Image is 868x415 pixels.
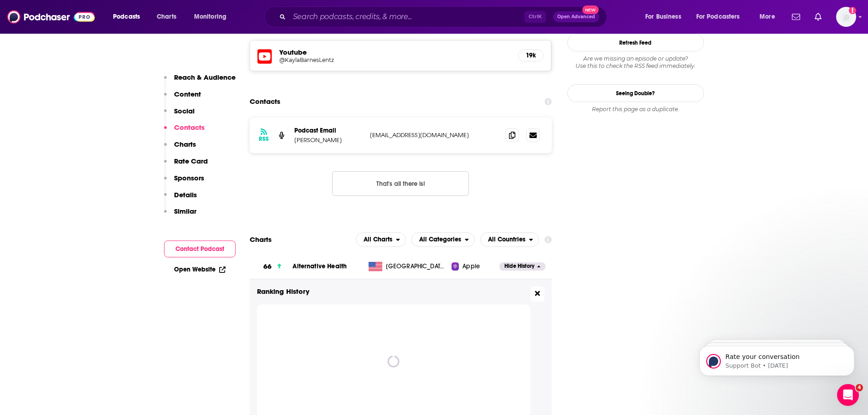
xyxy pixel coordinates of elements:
a: @KaylaBarnesLentz [279,56,511,63]
button: Open AdvancedNew [553,11,599,22]
button: open menu [411,232,475,247]
span: All Charts [364,236,392,243]
span: Apple [462,262,480,271]
a: Alternative Health [293,262,347,270]
p: Sponsors [174,174,204,182]
span: Podcasts [113,10,140,23]
span: Logged in as dbartlett [836,7,856,27]
span: Hide History [504,262,534,270]
a: 66 [250,254,293,279]
h2: Charts [250,235,272,244]
button: open menu [480,232,539,247]
p: Charts [174,140,196,149]
h3: RSS [259,135,269,143]
a: [GEOGRAPHIC_DATA] [365,262,452,271]
div: Report this page as a duplicate. [567,106,704,113]
button: Contacts [164,123,205,140]
span: Open Advanced [557,15,595,19]
button: Hide History [499,262,545,270]
button: Nothing here. [332,171,469,196]
a: Show notifications dropdown [811,9,825,25]
h3: Ranking History [257,287,530,297]
button: Details [164,190,197,207]
span: All Categories [419,236,461,243]
img: Podchaser - Follow, Share and Rate Podcasts [7,8,95,26]
a: Seeing Double? [567,84,704,102]
a: Show notifications dropdown [788,9,804,25]
h3: 66 [263,261,272,272]
span: All Countries [488,236,525,243]
span: Monitoring [194,10,226,23]
button: open menu [356,232,406,247]
p: Social [174,107,195,115]
span: More [760,10,775,23]
svg: Add a profile image [849,7,856,14]
button: open menu [188,10,238,24]
button: Refresh Feed [567,34,704,51]
p: Details [174,190,197,199]
button: Social [164,107,195,123]
span: For Business [645,10,681,23]
span: United States [386,262,445,271]
button: Sponsors [164,174,204,190]
span: 4 [856,384,863,391]
input: Search podcasts, credits, & more... [289,10,524,24]
p: Similar [174,207,196,215]
a: Open Website [174,266,226,273]
button: Rate Card [164,157,208,174]
span: Ctrl K [524,11,546,23]
iframe: Intercom live chat [837,384,859,406]
h2: Countries [480,232,539,247]
img: User Profile [836,7,856,27]
p: [PERSON_NAME] [294,136,363,144]
span: For Podcasters [696,10,740,23]
p: Podcast Email [294,127,363,134]
span: New [582,5,599,14]
h2: Categories [411,232,475,247]
iframe: Intercom notifications message [686,327,868,390]
p: Contacts [174,123,205,132]
span: Charts [157,10,176,23]
button: Similar [164,207,196,224]
h5: Youtube [279,48,511,56]
button: Content [164,90,201,107]
p: Content [174,90,201,98]
button: open menu [753,10,786,24]
button: Show profile menu [836,7,856,27]
p: Rate Card [174,157,208,165]
h5: 19k [526,51,536,59]
a: Charts [151,10,182,24]
p: Reach & Audience [174,73,236,82]
button: Contact Podcast [164,241,236,257]
h2: Platforms [356,232,406,247]
div: Are we missing an episode or update? Use this to check the RSS feed immediately. [567,55,704,70]
button: open menu [639,10,693,24]
button: Reach & Audience [164,73,236,90]
button: Charts [164,140,196,157]
a: Apple [452,262,499,271]
p: [EMAIL_ADDRESS][DOMAIN_NAME] [370,131,491,139]
button: open menu [107,10,152,24]
h5: @KaylaBarnesLentz [279,56,425,63]
button: open menu [690,10,753,24]
div: Search podcasts, credits, & more... [273,6,616,27]
h2: Contacts [250,93,280,110]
